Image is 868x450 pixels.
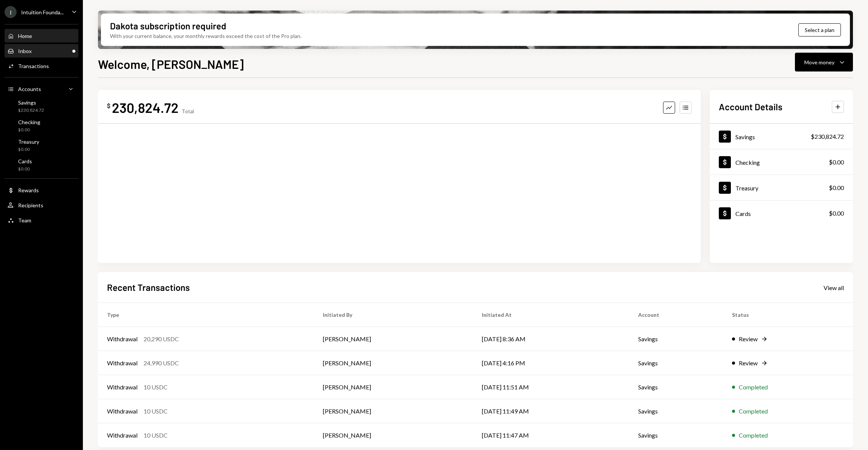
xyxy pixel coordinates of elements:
a: Savings$230,824.72 [710,124,853,149]
div: Treasury [18,138,39,145]
div: I [5,6,17,18]
td: [DATE] 11:49 AM [473,399,629,423]
div: Completed [739,383,768,392]
a: Treasury$0.00 [710,175,853,200]
div: 20,290 USDC [144,334,179,344]
td: [DATE] 11:51 AM [473,375,629,399]
div: Move money [804,58,834,66]
td: [DATE] 4:16 PM [473,351,629,375]
div: 10 USDC [144,431,168,440]
div: Withdrawal [107,334,138,344]
div: Savings [735,133,755,140]
th: Account [629,303,723,327]
th: Initiated By [314,303,473,327]
div: Cards [735,210,751,217]
div: 230,824.72 [112,99,179,116]
div: With your current balance, your monthly rewards exceed the cost of the Pro plan. [110,32,301,40]
div: 24,990 USDC [144,359,179,368]
a: Accounts [5,82,78,96]
td: Savings [629,327,723,351]
div: $230,824.72 [811,132,844,141]
th: Type [98,303,314,327]
div: 10 USDC [144,383,168,392]
div: $0.00 [18,127,40,133]
td: [PERSON_NAME] [314,399,473,423]
td: [PERSON_NAME] [314,423,473,447]
a: Rewards [5,183,78,197]
div: Withdrawal [107,383,138,392]
td: Savings [629,375,723,399]
div: Completed [739,407,768,416]
div: Cards [18,158,32,164]
div: Checking [735,159,760,166]
div: Accounts [18,86,41,92]
a: Checking$0.00 [5,117,78,135]
h1: Welcome, [PERSON_NAME] [98,56,244,71]
div: View all [824,284,844,292]
a: Checking$0.00 [710,149,853,175]
td: Savings [629,423,723,447]
div: Transactions [18,63,49,69]
h2: Recent Transactions [107,281,190,293]
h2: Account Details [719,100,782,113]
div: Review [739,359,758,368]
div: Completed [739,431,768,440]
div: $0.00 [829,183,844,192]
a: Team [5,213,78,227]
div: Recipients [18,202,43,208]
div: Rewards [18,187,39,193]
a: Treasury$0.00 [5,136,78,154]
a: Inbox [5,44,78,58]
div: Inbox [18,48,32,54]
div: $230,824.72 [18,107,44,114]
div: $0.00 [18,166,32,172]
div: Home [18,33,32,39]
div: $0.00 [829,209,844,218]
a: Cards$0.00 [710,201,853,226]
div: Withdrawal [107,431,138,440]
div: Review [739,334,758,344]
div: Dakota subscription required [110,20,226,32]
div: Total [182,108,194,114]
div: $0.00 [18,146,39,153]
a: View all [824,283,844,292]
a: Recipients [5,198,78,212]
th: Initiated At [473,303,629,327]
button: Move money [795,53,853,71]
td: [DATE] 11:47 AM [473,423,629,447]
div: Withdrawal [107,359,138,368]
td: Savings [629,399,723,423]
td: Savings [629,351,723,375]
div: Checking [18,119,40,125]
a: Savings$230,824.72 [5,97,78,115]
div: Team [18,217,31,223]
button: Select a plan [798,23,841,36]
a: Transactions [5,59,78,73]
div: $ [107,102,110,109]
div: Withdrawal [107,407,138,416]
div: Savings [18,99,44,106]
td: [PERSON_NAME] [314,327,473,351]
th: Status [723,303,853,327]
div: Treasury [735,184,758,192]
div: $0.00 [829,158,844,167]
a: Cards$0.00 [5,156,78,174]
a: Home [5,29,78,43]
td: [PERSON_NAME] [314,351,473,375]
div: 10 USDC [144,407,168,416]
td: [PERSON_NAME] [314,375,473,399]
div: Intuition Founda... [21,9,64,15]
td: [DATE] 8:36 AM [473,327,629,351]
